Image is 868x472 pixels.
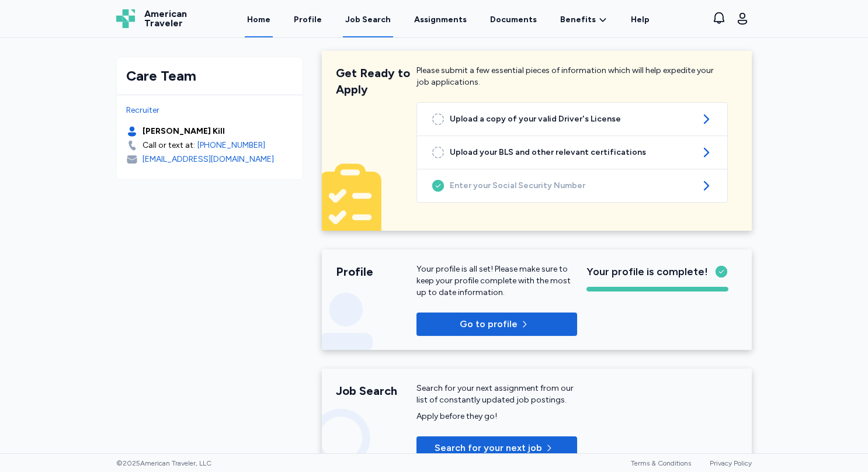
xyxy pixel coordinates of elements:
span: Benefits [560,14,596,26]
span: © 2025 American Traveler, LLC [116,459,211,468]
a: Benefits [560,14,607,26]
div: Apply before they go! [416,411,577,422]
span: Go to profile [460,317,518,331]
div: Profile [336,263,416,280]
span: Upload a copy of your valid Driver's License [450,113,695,125]
div: Get Ready to Apply [336,65,416,98]
div: [PERSON_NAME] Kill [143,126,225,137]
a: Home [245,1,273,37]
span: Upload your BLS and other relevant certifications [450,147,695,158]
span: Enter your Social Security Number [450,180,695,192]
div: Please submit a few essential pieces of information which will help expedite your job applications. [416,65,728,98]
div: Search for your next assignment from our list of constantly updated job postings. [416,383,577,406]
div: Recruiter [126,105,293,116]
a: [PHONE_NUMBER] [197,140,265,151]
span: Your profile is complete! [586,263,708,280]
a: Privacy Policy [710,459,752,467]
div: [EMAIL_ADDRESS][DOMAIN_NAME] [143,154,274,165]
span: Search for your next job [435,441,542,455]
div: Job Search [345,14,391,26]
div: Job Search [336,383,416,399]
button: Search for your next job [416,436,577,460]
a: Terms & Conditions [631,459,691,467]
img: Logo [116,9,135,28]
div: Call or text at: [143,140,195,151]
a: Job Search [343,1,393,37]
span: American Traveler [144,9,187,28]
div: Care Team [126,67,293,85]
div: Your profile is all set! Please make sure to keep your profile complete with the most up to date ... [416,263,577,299]
button: Go to profile [416,313,577,336]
